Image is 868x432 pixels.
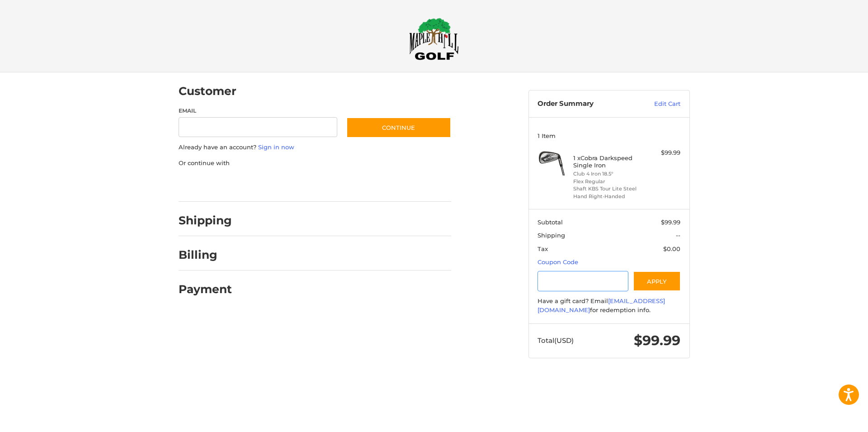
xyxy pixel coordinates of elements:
h3: 1 Item [538,132,680,139]
span: $0.00 [663,245,680,252]
span: -- [676,232,680,239]
iframe: PayPal-venmo [329,176,396,193]
label: Email [179,107,338,115]
li: Flex Regular [573,178,642,185]
span: Total (USD) [538,336,574,345]
a: Edit Cart [635,100,680,109]
img: Maple Hill Golf [409,18,459,60]
div: Have a gift card? Email for redemption info. [538,297,680,314]
a: [EMAIL_ADDRESS][DOMAIN_NAME] [538,297,665,313]
input: Gift Certificate or Coupon Code [538,271,628,291]
h2: Payment [179,282,232,296]
span: $99.99 [661,218,680,226]
div: $99.99 [645,148,680,157]
button: Apply [633,271,681,291]
span: Tax [538,245,548,252]
a: Coupon Code [538,258,578,266]
iframe: PayPal-paypal [175,176,243,193]
p: Already have an account? [179,143,451,152]
h2: Billing [179,248,231,262]
h2: Customer [179,84,236,98]
h3: Order Summary [538,100,635,109]
span: Subtotal [538,218,563,226]
li: Club 4 Iron 18.5° [573,170,642,178]
iframe: PayPal-paylater [252,176,320,193]
li: Hand Right-Handed [573,193,642,200]
p: Or continue with [179,159,451,168]
h2: Shipping [179,214,232,228]
span: $99.99 [634,332,680,349]
a: Sign in now [258,143,294,151]
li: Shaft KBS Tour Lite Steel [573,185,642,193]
h4: 1 x Cobra Darkspeed Single Iron [573,154,642,169]
span: Shipping [538,232,565,239]
button: Continue [346,117,451,138]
